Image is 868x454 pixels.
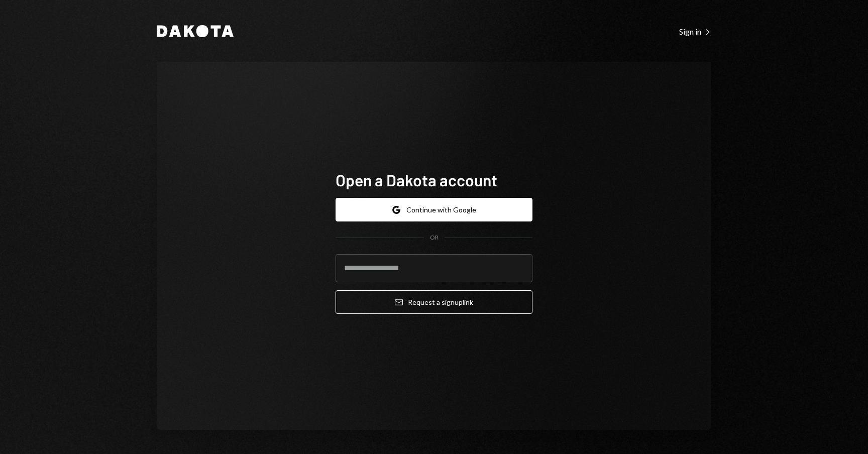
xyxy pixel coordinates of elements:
[679,27,711,37] div: Sign in
[336,198,532,221] button: Continue with Google
[336,290,532,314] button: Request a signuplink
[430,234,439,242] div: OR
[336,170,532,190] h1: Open a Dakota account
[679,26,711,37] a: Sign in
